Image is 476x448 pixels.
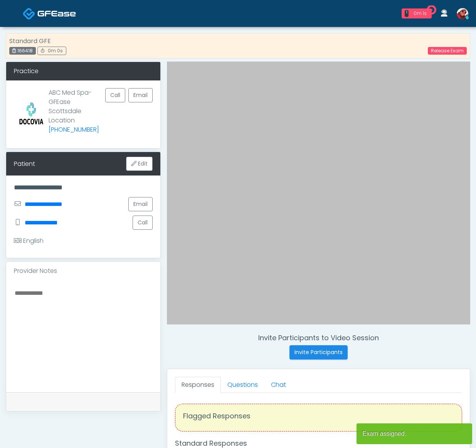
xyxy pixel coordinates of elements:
[49,125,99,134] a: [PHONE_NUMBER]
[9,37,51,45] strong: Standard GFE
[183,412,454,420] h4: Flagged Responses
[412,10,429,17] div: 0m 1s
[175,377,221,393] a: Responses
[14,159,35,169] div: Patient
[48,47,63,54] span: 0m 0s
[428,47,467,55] a: Release Exam
[175,439,462,448] h4: Standard Responses
[405,10,409,17] div: 1
[49,88,105,134] p: ABC Med Spa- GFEase Scottsdale Location
[397,5,436,22] a: 1 0m 1s
[221,377,264,393] a: Questions
[6,62,160,80] div: Practice
[105,88,125,102] button: Call
[457,8,468,20] img: Jameson Stafford
[128,88,153,102] a: Email
[264,377,293,393] a: Chat
[289,345,348,359] button: Invite Participants
[126,157,153,171] button: Edit
[14,236,44,246] div: English
[128,197,153,211] a: Email
[6,262,160,280] div: Provider Notes
[14,88,49,140] img: Provider image
[167,334,470,342] h4: Invite Participants to Video Session
[23,1,76,26] a: Docovia
[37,10,76,17] img: Docovia
[23,7,35,20] img: Docovia
[9,47,36,55] div: 166418
[357,423,472,444] article: Exam assigned.
[133,216,153,230] button: Call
